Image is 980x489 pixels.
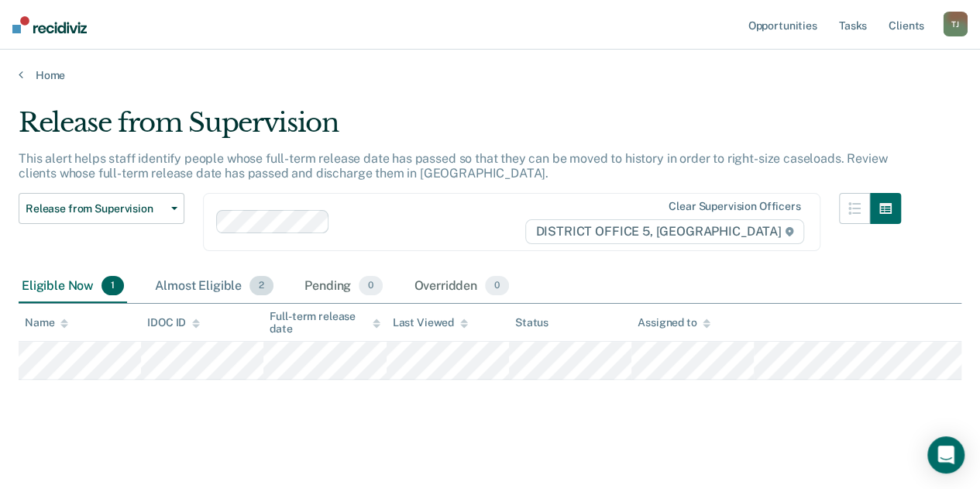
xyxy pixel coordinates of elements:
[270,310,380,336] div: Full-term release date
[411,270,512,304] div: Overridden0
[943,12,968,36] div: T J
[19,107,901,151] div: Release from Supervision
[19,270,127,304] div: Eligible Now1
[19,151,887,181] p: This alert helps staff identify people whose full-term release date has passed so that they can b...
[26,202,165,215] span: Release from Supervision
[393,316,468,329] div: Last Viewed
[101,276,124,296] span: 1
[525,219,803,244] span: DISTRICT OFFICE 5, [GEOGRAPHIC_DATA]
[152,270,277,304] div: Almost Eligible2
[301,270,386,304] div: Pending0
[25,316,68,329] div: Name
[12,16,87,33] img: Recidiviz
[669,200,800,213] div: Clear supervision officers
[638,316,710,329] div: Assigned to
[943,12,968,36] button: TJ
[19,68,961,82] a: Home
[19,193,184,224] button: Release from Supervision
[927,436,965,474] div: Open Intercom Messenger
[485,276,509,296] span: 0
[359,276,383,296] span: 0
[147,316,200,329] div: IDOC ID
[515,316,548,329] div: Status
[249,276,273,296] span: 2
